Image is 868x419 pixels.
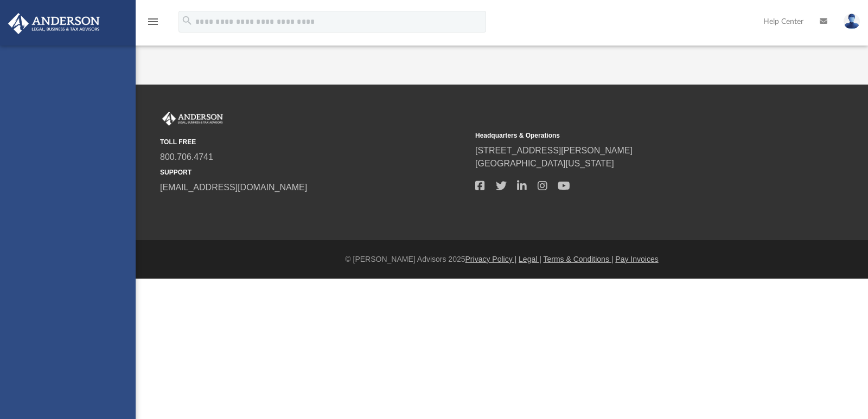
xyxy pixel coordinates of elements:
[160,167,468,177] small: SUPPORT
[475,131,783,140] small: Headquarters & Operations
[844,14,860,29] img: User Pic
[519,255,541,263] a: Legal |
[160,152,213,162] a: 800.706.4741
[146,15,159,28] i: menu
[5,13,103,34] img: Anderson Advisors Platinum Portal
[146,21,159,28] a: menu
[475,146,633,155] a: [STREET_ADDRESS][PERSON_NAME]
[160,112,225,126] img: Anderson Advisors Platinum Portal
[160,183,307,192] a: [EMAIL_ADDRESS][DOMAIN_NAME]
[475,159,614,168] a: [GEOGRAPHIC_DATA][US_STATE]
[465,255,517,263] a: Privacy Policy |
[160,137,468,147] small: TOLL FREE
[181,15,193,27] i: search
[136,254,868,265] div: © [PERSON_NAME] Advisors 2025
[615,255,658,263] a: Pay Invoices
[544,255,614,263] a: Terms & Conditions |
